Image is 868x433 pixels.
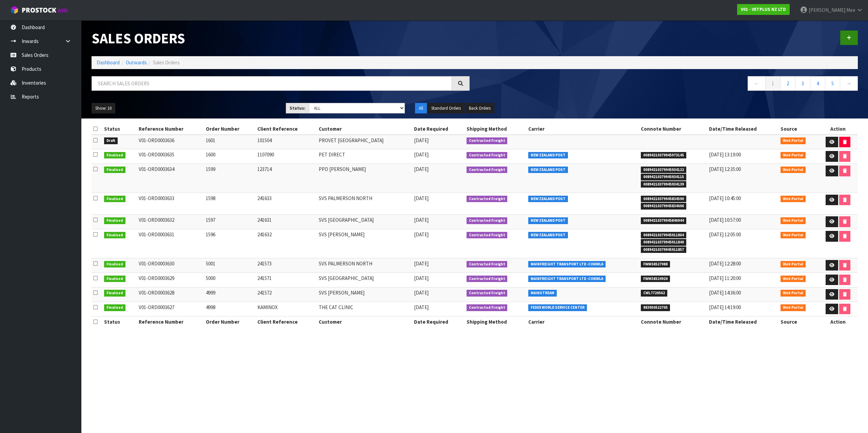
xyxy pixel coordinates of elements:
span: CWL7720562 [641,290,667,297]
span: Contracted Freight [467,196,508,202]
img: cube-alt.png [10,6,19,14]
span: 00894210379945846944 [641,217,686,224]
button: Back Orders [465,103,494,114]
td: 101504 [256,135,317,149]
td: V01-ORD0003631 [137,229,204,258]
th: Date/Time Released [707,124,779,134]
span: [DATE] [414,260,429,267]
span: 00894210379945934139 [641,181,686,188]
span: Finalised [104,304,125,311]
th: Shipping Method [465,316,527,327]
td: 1596 [204,229,256,258]
td: PET DIRECT [317,149,412,164]
span: 00894210379945834590 [641,196,686,202]
a: 2 [780,76,795,91]
td: V01-ORD0003630 [137,258,204,273]
button: Standard Orders [428,103,465,114]
span: [DATE] [414,304,429,310]
td: 1107090 [256,149,317,164]
td: 4998 [204,302,256,316]
span: [DATE] 10:57:00 [709,217,741,223]
th: Carrier [527,124,639,134]
a: Dashboard [97,59,120,66]
span: [DATE] [414,195,429,201]
span: Finalised [104,217,125,224]
span: Web Portal [781,152,806,159]
h1: Sales Orders [92,30,470,46]
th: Status [102,124,137,134]
span: Mee [846,7,855,13]
th: Connote Number [639,124,707,134]
th: Order Number [204,316,256,327]
th: Client Reference [256,316,317,327]
span: MAINFREIGHT TRANSPORT LTD -CONWLA [528,276,606,282]
span: [DATE] 12:05:00 [709,231,741,238]
th: Action [818,124,858,134]
span: FWM58527988 [641,261,670,268]
span: Contracted Freight [467,276,508,282]
td: 241572 [256,287,317,302]
span: 00894210379945834606 [641,203,686,210]
span: Contracted Freight [467,167,508,173]
td: SVS [PERSON_NAME] [317,287,412,302]
td: 241632 [256,229,317,258]
span: Sales Orders [153,59,180,66]
td: 241633 [256,193,317,214]
span: Contracted Freight [467,261,508,268]
span: [DATE] 13:19:00 [709,151,741,158]
span: 00894210379945911840 [641,239,686,246]
td: SVS [GEOGRAPHIC_DATA] [317,215,412,229]
a: 5 [825,76,840,91]
th: Date Required [412,316,465,327]
span: [DATE] 10:45:00 [709,195,741,201]
a: ← [748,76,766,91]
span: [DATE] [414,217,429,223]
span: Web Portal [781,196,806,202]
th: Shipping Method [465,124,527,134]
span: NEW ZEALAND POST [528,232,568,239]
span: Contracted Freight [467,137,508,144]
span: [DATE] [414,231,429,238]
span: Web Portal [781,232,806,239]
span: Finalised [104,261,125,268]
span: Finalised [104,152,125,159]
td: V01-ORD0003633 [137,193,204,214]
span: Web Portal [781,276,806,282]
th: Action [818,316,858,327]
button: All [415,103,427,114]
span: ProStock [22,6,56,15]
span: Contracted Freight [467,304,508,311]
strong: Status: [290,105,305,111]
span: Finalised [104,167,125,173]
span: Contracted Freight [467,217,508,224]
span: [DATE] 11:20:00 [709,275,741,281]
span: [DATE] [414,166,429,172]
span: [DATE] 14:36:00 [709,289,741,296]
td: SVS [PERSON_NAME] [317,229,412,258]
span: [DATE] 14:19:00 [709,304,741,310]
span: 00894210379945911864 [641,232,686,239]
span: FWM58524920 [641,276,670,282]
span: NEW ZEALAND POST [528,152,568,159]
th: Status [102,316,137,327]
a: 4 [810,76,825,91]
button: Show: 10 [92,103,115,114]
td: SVS [GEOGRAPHIC_DATA] [317,273,412,287]
th: Order Number [204,124,256,134]
span: FEDEX WORLD SERVICE CENTER [528,304,587,311]
td: V01-ORD0003627 [137,302,204,316]
td: 1599 [204,164,256,193]
span: 883950522705 [641,304,670,311]
span: [DATE] [414,151,429,158]
span: Web Portal [781,290,806,297]
th: Connote Number [639,316,707,327]
th: Date/Time Released [707,316,779,327]
span: [DATE] 12:35:00 [709,166,741,172]
span: Web Portal [781,261,806,268]
th: Date Required [412,124,465,134]
span: Web Portal [781,167,806,173]
span: NEW ZEALAND POST [528,196,568,202]
td: V01-ORD0003634 [137,164,204,193]
td: V01-ORD0003632 [137,215,204,229]
td: 5000 [204,273,256,287]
